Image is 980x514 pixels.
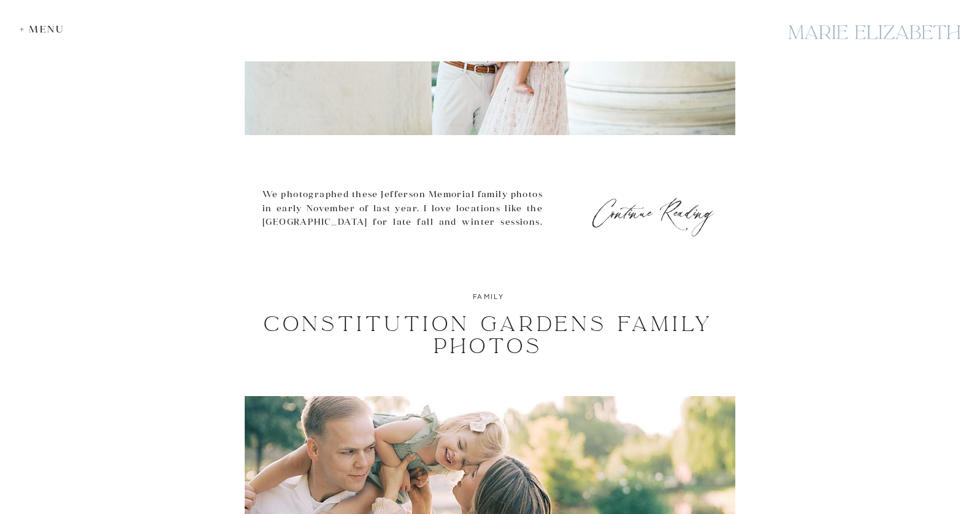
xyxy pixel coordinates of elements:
[473,292,504,301] a: family
[264,311,713,359] a: Constitution Gardens Family Photos
[20,23,71,35] div: + Menu
[589,200,718,216] a: Continue Reading
[262,187,543,284] p: We photographed these Jefferson Memorial family photos in early November of last year. I love loc...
